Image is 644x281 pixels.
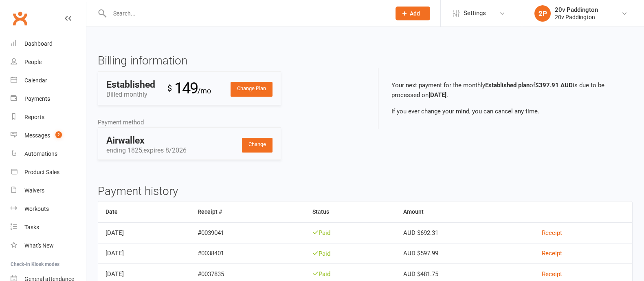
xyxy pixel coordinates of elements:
[106,80,167,100] div: Billed monthly
[55,131,62,138] span: 2
[106,146,187,154] span: ending 1825,
[107,8,385,19] input: Search...
[396,201,534,222] th: Amount
[24,95,50,102] div: Payments
[24,169,59,175] div: Product Sales
[534,5,551,22] div: 2P
[11,200,86,218] a: Workouts
[535,82,573,89] b: $397.91 AUD
[391,106,620,116] p: If you ever change your mind, you can cancel any time.
[98,117,359,127] div: Payment method
[11,71,86,90] a: Calendar
[429,91,446,99] b: [DATE]
[231,82,273,97] a: Change Plan
[11,163,86,181] a: Product Sales
[190,201,305,222] th: Receipt #
[396,7,430,20] button: Add
[542,270,562,278] a: Receipt
[98,201,190,222] th: Date
[464,4,486,22] span: Settings
[24,40,53,47] div: Dashboard
[24,187,44,194] div: Waivers
[396,222,534,243] td: AUD $692.31
[167,83,171,93] sup: $
[198,86,211,95] span: /mo
[11,53,86,71] a: People
[190,222,305,243] td: #0039041
[305,222,396,243] td: Paid
[167,76,211,101] div: 149
[11,218,86,237] a: Tasks
[24,59,42,65] div: People
[410,10,420,17] span: Add
[106,80,155,89] div: Established
[106,136,260,145] div: Airwallex
[24,206,49,212] div: Workouts
[24,114,44,120] div: Reports
[542,229,562,237] a: Receipt
[11,126,86,145] a: Messages 2
[11,145,86,163] a: Automations
[98,55,359,67] h3: Billing information
[24,224,39,230] div: Tasks
[11,35,86,53] a: Dashboard
[24,242,54,249] div: What's New
[555,13,598,21] div: 20v Paddington
[485,82,530,89] b: Established plan
[305,201,396,222] th: Status
[98,185,633,198] h3: Payment history
[98,222,190,243] td: [DATE]
[24,150,57,157] div: Automations
[24,77,47,84] div: Calendar
[143,146,187,154] span: expires 8/2026
[11,90,86,108] a: Payments
[24,132,50,139] div: Messages
[98,243,190,264] td: [DATE]
[10,8,30,29] a: Clubworx
[11,237,86,255] a: What's New
[555,6,598,13] div: 20v Paddington
[305,243,396,264] td: Paid
[11,181,86,200] a: Waivers
[190,243,305,264] td: #0038401
[396,243,534,264] td: AUD $597.99
[242,138,273,153] a: Change
[391,80,620,100] p: Your next payment for the monthly of is due to be processed on .
[11,108,86,126] a: Reports
[542,250,562,257] a: Receipt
